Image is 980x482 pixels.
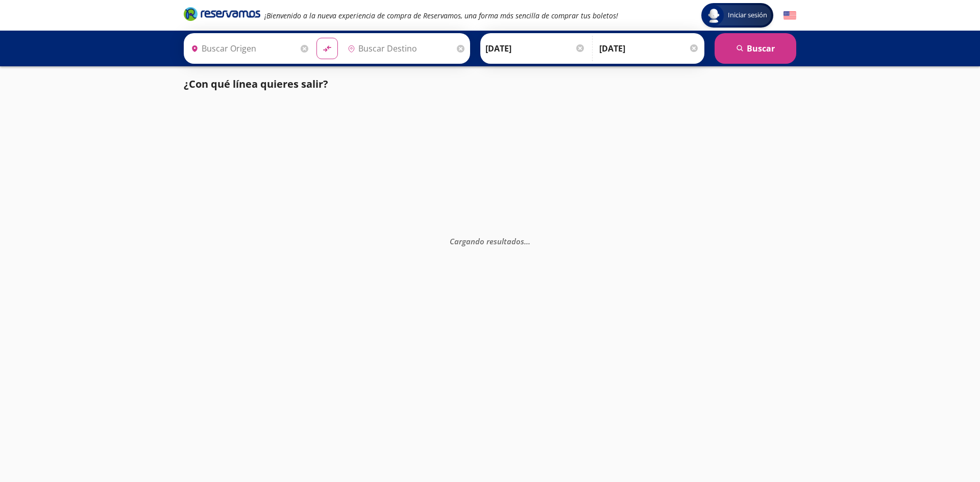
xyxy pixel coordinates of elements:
button: Buscar [715,33,796,64]
em: Cargando resultados [450,236,530,246]
input: Opcional [599,36,699,61]
a: Brand Logo [184,6,260,24]
p: ¿Con qué línea quieres salir? [184,77,328,92]
em: ¡Bienvenido a la nueva experiencia de compra de Reservamos, una forma más sencilla de comprar tus... [264,11,618,20]
input: Buscar Origen [187,36,298,61]
i: Brand Logo [184,6,260,21]
span: . [528,236,530,246]
input: Buscar Destino [344,36,455,61]
span: . [526,236,528,246]
input: Elegir Fecha [485,36,585,61]
span: . [524,236,526,246]
span: Iniciar sesión [724,10,771,20]
button: English [783,9,796,22]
